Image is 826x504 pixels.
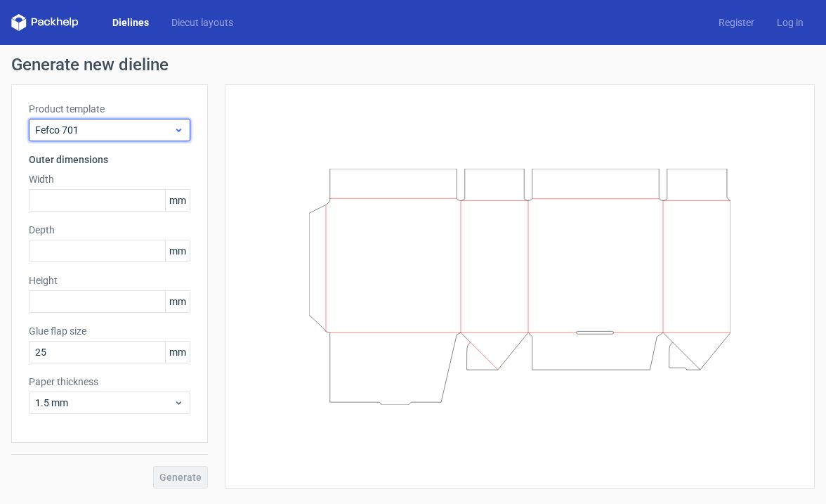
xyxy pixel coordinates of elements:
label: Paper thickness [29,375,190,389]
span: 1.5 mm [35,396,173,410]
label: Glue flap size [29,324,190,338]
label: Depth [29,223,190,237]
span: mm [165,291,190,312]
a: Register [707,15,766,30]
label: Height [29,273,190,287]
a: Log in [766,15,815,30]
a: Dielines [101,15,160,30]
label: Width [29,172,190,186]
h3: Outer dimensions [29,153,190,167]
h1: Generate new dieline [11,56,815,73]
label: Product template [29,102,190,116]
span: mm [165,190,190,211]
span: Fefco 701 [35,123,173,137]
span: mm [165,240,190,261]
span: mm [165,342,190,363]
a: Diecut layouts [160,15,244,30]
